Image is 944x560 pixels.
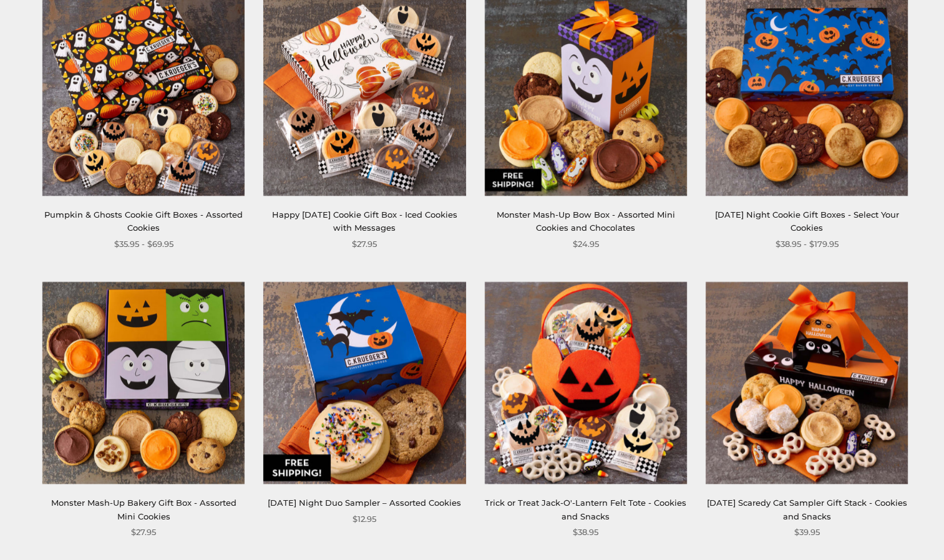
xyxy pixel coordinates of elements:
a: [DATE] Night Cookie Gift Boxes - Select Your Cookies [714,210,898,233]
a: [DATE] Scaredy Cat Sampler Gift Stack - Cookies and Snacks [706,498,907,521]
img: Halloween Night Duo Sampler – Assorted Cookies [263,282,465,484]
a: [DATE] Night Duo Sampler – Assorted Cookies [268,498,461,508]
span: $38.95 [573,526,598,539]
img: Trick or Treat Jack-O'-Lantern Felt Tote - Cookies and Snacks [484,282,686,484]
span: $24.95 [573,238,599,251]
span: $27.95 [131,526,156,539]
a: Pumpkin & Ghosts Cookie Gift Boxes - Assorted Cookies [44,210,243,233]
a: Monster Mash-Up Bakery Gift Box - Assorted Mini Cookies [51,498,236,521]
span: $27.95 [352,238,377,251]
iframe: Sign Up via Text for Offers [10,513,129,550]
a: Monster Mash-Up Bow Box - Assorted Mini Cookies and Chocolates [497,210,675,233]
span: $38.95 - $179.95 [775,238,838,251]
span: $12.95 [353,513,376,526]
span: $39.95 [794,526,819,539]
a: Happy [DATE] Cookie Gift Box - Iced Cookies with Messages [272,210,457,233]
img: Halloween Scaredy Cat Sampler Gift Stack - Cookies and Snacks [706,282,908,484]
img: Monster Mash-Up Bakery Gift Box - Assorted Mini Cookies [42,282,245,484]
span: $35.95 - $69.95 [114,238,173,251]
a: Trick or Treat Jack-O'-Lantern Felt Tote - Cookies and Snacks [485,498,686,521]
